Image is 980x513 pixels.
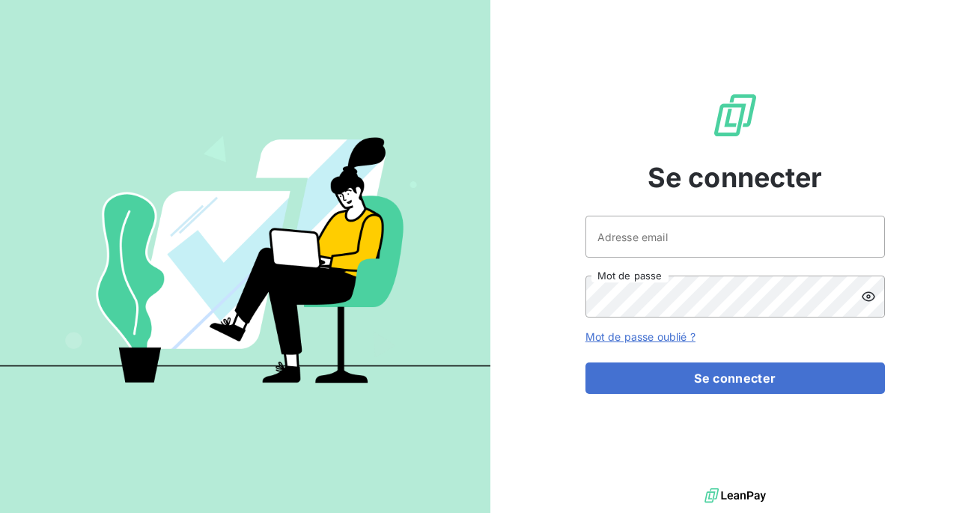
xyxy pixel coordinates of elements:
[711,91,759,139] img: Logo LeanPay
[648,157,823,198] span: Se connecter
[704,485,766,507] img: logo
[585,362,885,394] button: Se connecter
[585,216,885,258] input: placeholder
[585,330,696,343] a: Mot de passe oublié ?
